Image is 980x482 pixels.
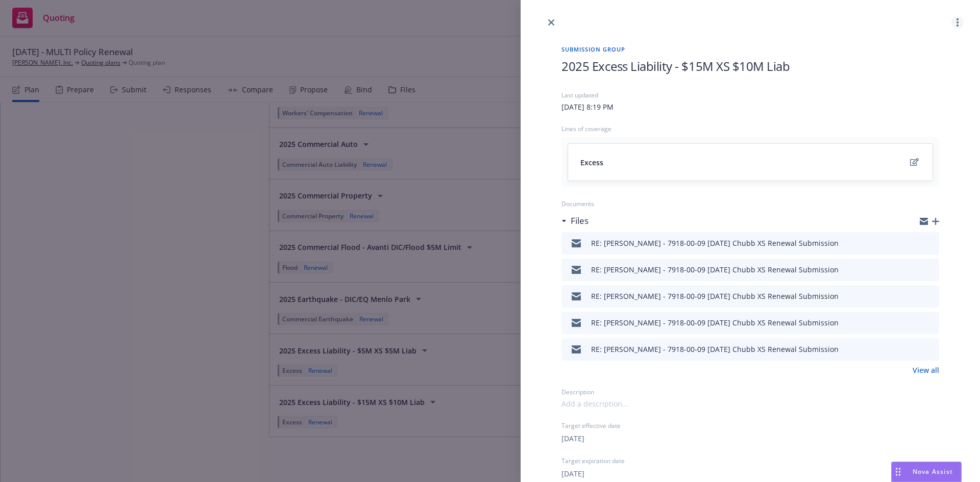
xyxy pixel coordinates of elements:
[561,433,584,444] button: [DATE]
[910,290,918,302] button: download file
[591,264,839,275] div: RE: [PERSON_NAME] - 7918-00-09 [DATE] Chubb XS Renewal Submission
[561,91,939,99] div: Last updated
[892,462,904,481] div: Drag to move
[926,237,935,249] button: preview file
[561,214,589,227] div: Files
[926,343,935,356] button: preview file
[926,290,935,302] button: preview file
[580,157,603,168] span: Excess
[910,317,918,329] button: download file
[891,462,962,482] button: Nova Assist
[561,468,584,479] button: [DATE]
[908,156,920,168] a: edit
[561,45,939,54] span: Submission group
[591,291,839,301] div: RE: [PERSON_NAME] - 7918-00-09 [DATE] Chubb XS Renewal Submission
[591,238,839,248] div: RE: [PERSON_NAME] - 7918-00-09 [DATE] Chubb XS Renewal Submission
[545,16,557,29] a: close
[561,58,790,74] span: 2025 Excess Liability - $15M XS $10M Liab
[926,317,935,329] button: preview file
[571,214,589,227] h3: Files
[591,317,839,328] div: RE: [PERSON_NAME] - 7918-00-09 [DATE] Chubb XS Renewal Submission
[951,16,964,29] a: more
[561,388,939,396] div: Description
[561,124,939,133] div: Lines of coverage
[913,467,953,476] span: Nova Assist
[910,237,918,249] button: download file
[561,199,939,208] div: Documents
[591,344,839,354] div: RE: [PERSON_NAME] - 7918-00-09 [DATE] Chubb XS Renewal Submission
[913,365,939,375] a: View all
[561,456,939,465] div: Target expiration date
[561,421,939,430] div: Target effective date
[910,264,918,276] button: download file
[561,102,614,112] div: [DATE] 8:19 PM
[910,343,918,356] button: download file
[926,264,935,276] button: preview file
